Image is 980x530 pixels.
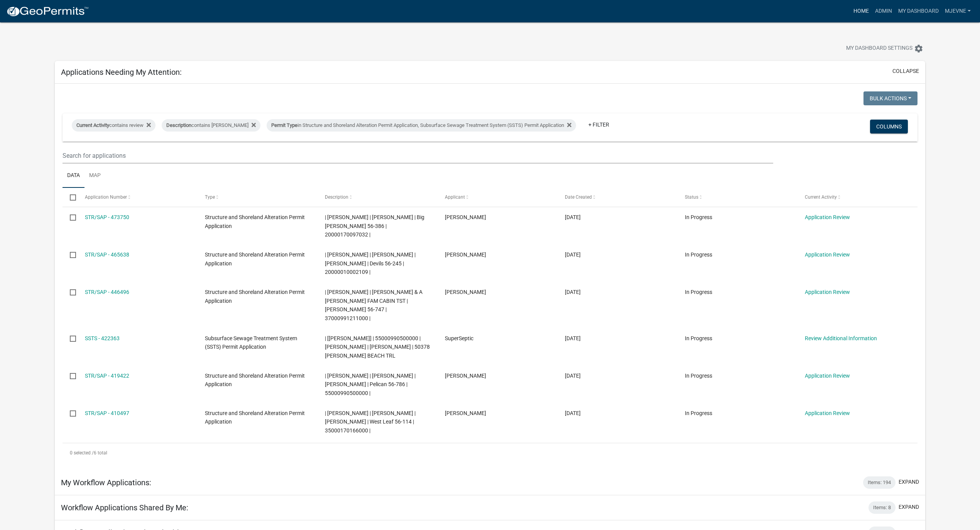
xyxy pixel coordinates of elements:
span: Structure and Shoreland Alteration Permit Application [205,214,305,229]
div: in Structure and Shoreland Alteration Permit Application, Subsurface Sewage Treatment System (SST... [267,119,576,132]
span: In Progress [685,410,712,416]
span: | Michelle Jevne | JESSICA L SEIBENICK | Big McDonald 56-386 | 20000170097032 | [325,214,424,238]
a: Application Review [805,214,850,220]
span: | [Michelle Jevne] | 55000990500000 | LLOYD A LARSON | BETTY LARSON | 50378 ANDERSON BEACH TRL [325,335,430,359]
span: Applicant [445,194,465,200]
span: Ed Ochoa [445,410,486,416]
a: Data [63,164,84,188]
a: SSTS - 422363 [85,335,120,341]
a: Application Review [805,251,850,258]
a: Application Review [805,410,850,416]
a: Admin [872,4,895,19]
datatable-header-cell: Current Activity [798,188,917,206]
span: Permit Type [271,122,297,128]
a: STR/SAP - 465638 [85,251,129,258]
span: 05/12/2025 [565,373,581,379]
input: Search for applications [63,148,773,164]
span: Application Number [85,194,127,200]
button: expand [899,478,919,486]
span: | Michelle Jevne | TODD M BAUMGARTNER | CATHY M BAUMGARTNER | Devils 56-245 | 20000010002109 | [325,251,416,275]
datatable-header-cell: Type [197,188,317,206]
datatable-header-cell: Application Number [77,188,197,206]
datatable-header-cell: Description [318,188,438,206]
span: Subsurface Sewage Treatment System (SSTS) Permit Application [205,335,297,350]
span: Structure and Shoreland Alteration Permit Application [205,289,305,304]
h5: My Workflow Applications: [61,478,151,487]
span: | Michelle Jevne | EDGAR OCHOA | CYNTHIA T OCHOA | West Leaf 56-114 | 35000170166000 | [325,410,416,434]
a: Application Review [805,289,850,295]
span: Type [205,194,215,200]
span: | Michelle Jevne | LLOYD A LARSON | BETTY LARSON | Pelican 56-786 | 55000990500000 | [325,373,416,397]
span: In Progress [685,335,712,341]
span: In Progress [685,373,712,379]
a: My Dashboard [895,4,942,19]
a: STR/SAP - 410497 [85,410,129,416]
datatable-header-cell: Select [63,188,77,206]
span: Structure and Shoreland Alteration Permit Application [205,251,305,267]
a: Review Additional Information [805,335,877,341]
a: STR/SAP - 473750 [85,214,129,220]
datatable-header-cell: Date Created [558,188,678,206]
a: Application Review [805,373,850,379]
a: MJevne [942,4,974,19]
span: Status [685,194,698,200]
a: STR/SAP - 446496 [85,289,129,295]
span: In Progress [685,251,712,258]
div: 6 total [63,443,917,462]
datatable-header-cell: Applicant [438,188,558,206]
span: Timothy Crompton [445,373,486,379]
h5: Applications Needing My Attention: [61,68,182,77]
span: SuperSeptic [445,335,473,341]
div: contains [PERSON_NAME] [162,119,260,132]
button: Columns [870,120,908,133]
span: Description [166,122,191,128]
span: Tiffany Bladow [445,251,486,258]
span: 05/16/2025 [565,335,581,341]
button: Bulk Actions [863,91,917,105]
div: collapse [55,84,925,470]
span: 0 selected / [70,450,94,456]
span: Structure and Shoreland Alteration Permit Application [205,410,305,425]
div: contains review [72,119,155,132]
span: 07/08/2025 [565,289,581,295]
span: Current Activity [76,122,109,128]
span: | Michelle Jevne | STEVE & A PORTER FAM CABIN TST | Lida 56-747 | 37000991211000 | [325,289,422,321]
button: collapse [892,67,919,75]
span: steve porter [445,289,486,295]
span: 04/23/2025 [565,410,581,416]
div: Items: 8 [868,501,896,514]
span: Andrew Seibenick [445,214,486,220]
datatable-header-cell: Status [678,188,798,206]
h5: Workflow Applications Shared By Me: [61,503,188,512]
a: + Filter [582,118,615,132]
span: My Dashboard Settings [846,44,912,53]
span: Structure and Shoreland Alteration Permit Application [205,373,305,388]
button: expand [899,503,919,511]
span: 09/04/2025 [565,214,581,220]
div: Items: 194 [863,476,896,489]
span: In Progress [685,214,712,220]
a: STR/SAP - 419422 [85,373,129,379]
span: Current Activity [805,194,837,200]
i: settings [914,44,923,53]
button: My Dashboard Settingssettings [840,41,929,56]
a: Map [84,164,105,188]
a: Home [850,4,872,19]
span: 08/18/2025 [565,251,581,258]
span: Description [325,194,348,200]
span: In Progress [685,289,712,295]
span: Date Created [565,194,592,200]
